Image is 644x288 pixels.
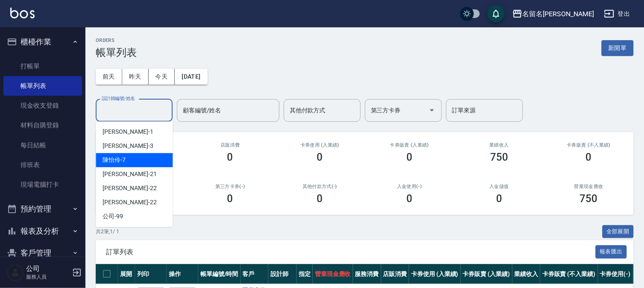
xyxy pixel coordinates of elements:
h3: 帳單列表 [96,47,137,59]
h2: 店販消費 [196,142,265,148]
button: 名留名[PERSON_NAME] [509,5,597,23]
h2: ORDERS [96,38,137,43]
button: 全部展開 [603,225,634,238]
th: 卡券使用 (入業績) [409,264,461,284]
h5: 公司 [26,264,70,273]
h3: 750 [490,151,508,163]
th: 卡券販賣 (不入業績) [540,264,597,284]
button: save [488,5,505,22]
h2: 卡券販賣 (入業績) [375,142,444,148]
h2: 營業現金應收 [554,184,623,189]
h2: 業績收入 [465,142,534,148]
h3: 0 [227,193,233,205]
h3: 0 [496,193,502,205]
h3: 0 [406,151,412,163]
button: 登出 [601,6,634,22]
h2: 第三方卡券(-) [196,184,265,189]
button: 今天 [149,69,175,85]
button: 昨天 [122,69,149,85]
span: [PERSON_NAME] -21 [103,170,156,179]
a: 現場電腦打卡 [3,175,82,194]
button: 前天 [96,69,122,85]
th: 卡券使用(-) [598,264,633,284]
button: 櫃檯作業 [3,31,82,53]
p: 服務人員 [26,273,70,281]
th: 展開 [118,264,135,284]
span: [PERSON_NAME] -22 [103,184,156,193]
button: [DATE] [175,69,207,85]
h3: 0 [406,193,412,205]
div: 名留名[PERSON_NAME] [523,9,594,19]
th: 店販消費 [381,264,409,284]
button: Open [425,103,439,117]
h3: 0 [227,151,233,163]
img: Logo [10,8,35,18]
th: 指定 [297,264,313,284]
h2: 卡券販賣 (不入業績) [554,142,623,148]
h3: 750 [580,193,598,205]
a: 帳單列表 [3,76,82,96]
span: 公司 -99 [103,212,123,221]
th: 客戶 [241,264,269,284]
h3: 0 [317,151,323,163]
button: 新開單 [602,40,634,56]
button: 報表匯出 [596,245,627,259]
h2: 入金使用(-) [375,184,444,189]
th: 列印 [135,264,167,284]
a: 現金收支登錄 [3,96,82,115]
span: 訂單列表 [106,248,596,256]
th: 操作 [167,264,198,284]
h2: 其他付款方式(-) [285,184,355,189]
a: 排班表 [3,155,82,175]
button: 客戶管理 [3,242,82,264]
h3: 0 [586,151,592,163]
a: 每日結帳 [3,135,82,155]
a: 新開單 [602,44,634,52]
a: 報表匯出 [596,247,627,256]
span: [PERSON_NAME] -3 [103,141,153,150]
span: 陳怡伶 -7 [103,156,126,165]
a: 材料自購登錄 [3,115,82,135]
th: 帳單編號/時間 [198,264,241,284]
th: 設計師 [268,264,297,284]
img: Person [7,264,24,281]
th: 服務消費 [353,264,381,284]
th: 業績收入 [512,264,541,284]
span: [PERSON_NAME] -1 [103,127,153,136]
p: 共 2 筆, 1 / 1 [96,228,119,235]
button: 報表及分析 [3,220,82,242]
th: 營業現金應收 [313,264,353,284]
button: 預約管理 [3,198,82,220]
th: 卡券販賣 (入業績) [461,264,512,284]
h2: 卡券使用 (入業績) [285,142,355,148]
h3: 0 [317,193,323,205]
a: 打帳單 [3,56,82,76]
label: 設計師編號/姓名 [102,95,135,102]
span: [PERSON_NAME] -22 [103,198,156,207]
h2: 入金儲值 [465,184,534,189]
